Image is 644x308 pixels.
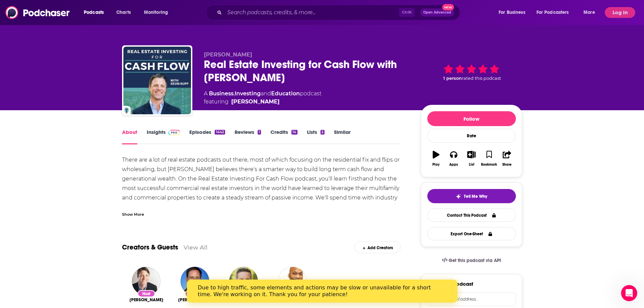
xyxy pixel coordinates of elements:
span: [PERSON_NAME] [178,297,212,303]
span: Podcasts [84,8,104,17]
div: 1 personrated this podcast [421,51,522,94]
span: For Business [499,8,525,17]
span: Charts [116,8,131,17]
div: Play [432,163,439,167]
span: featuring [204,98,321,106]
a: Kevin Bupp [129,297,163,303]
span: [PERSON_NAME] [129,297,163,303]
span: More [583,8,595,17]
img: Real Estate Investing for Cash Flow with Kevin Bupp [123,47,191,114]
a: About [122,129,137,144]
div: Apps [449,163,458,167]
div: A podcast [204,90,321,106]
div: List [469,163,474,167]
span: Get this podcast via API [449,258,501,263]
span: Tell Me Why [464,194,487,199]
button: Apps [445,146,462,171]
span: 1 person [443,76,462,81]
div: Share [502,163,511,167]
span: rated this podcast [462,76,501,81]
button: tell me why sparkleTell Me Why [427,189,516,203]
div: 2 [320,130,325,135]
div: 1442 [215,130,225,135]
a: Chris Seveney [178,297,212,303]
button: List [462,146,480,171]
img: Sterling White [278,267,307,295]
div: Search followers [427,292,516,306]
span: , [234,90,235,97]
button: Export One-Sheet [427,227,516,240]
div: 14 [291,130,297,135]
button: open menu [139,7,177,18]
a: Similar [334,129,351,144]
img: Kevin Bupp [132,267,161,295]
div: Search podcasts, credits, & more... [212,5,467,20]
a: Credits14 [270,129,297,144]
input: Search podcasts, credits, & more... [224,7,399,18]
div: Host [138,290,155,297]
a: Episodes1442 [189,129,225,144]
div: 1 [258,130,261,135]
span: and [261,90,271,97]
img: Podchaser - Follow, Share and Rate Podcasts [5,6,70,19]
iframe: Intercom live chat banner [187,280,457,303]
a: Investing [235,90,261,97]
a: Get this podcast via API [436,252,507,269]
img: Chris Seveney [181,267,209,295]
span: [PERSON_NAME] [204,51,252,58]
a: Contact This Podcast [427,209,516,222]
button: Log In [605,7,635,18]
a: Business [209,90,234,97]
span: New [442,4,454,10]
span: Monitoring [144,8,168,17]
span: Open Advanced [423,11,451,14]
a: Education [271,90,300,97]
div: Rate [427,129,516,143]
button: Play [427,146,445,171]
img: Brad Shepherd [229,267,258,295]
button: open menu [79,7,113,18]
a: Kevin Bupp [231,98,280,106]
div: Bookmark [481,163,497,167]
button: Bookmark [480,146,498,171]
button: open menu [532,7,579,18]
img: Podchaser Pro [168,130,180,135]
a: Creators & Guests [122,243,178,252]
div: Guest [185,290,205,297]
img: tell me why sparkle [456,194,461,199]
button: open menu [494,7,534,18]
a: View All [184,244,208,251]
button: Open AdvancedNew [420,8,454,17]
button: Share [498,146,516,171]
button: open menu [579,7,603,18]
div: Add Creators [354,241,401,253]
a: Reviews1 [235,129,261,144]
a: Lists2 [307,129,325,144]
a: InsightsPodchaser Pro [147,129,180,144]
a: Charts [112,7,135,18]
iframe: Intercom live chat [621,285,637,301]
input: Email address... [433,293,510,306]
span: For Podcasters [536,8,569,17]
button: Follow [427,111,516,126]
span: Ctrl K [399,8,415,17]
